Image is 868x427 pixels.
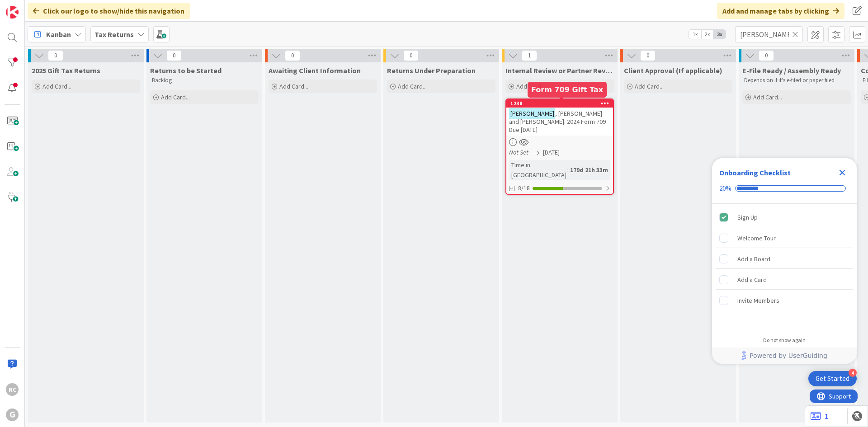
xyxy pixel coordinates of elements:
div: Footer [712,347,857,364]
span: Add Card... [753,93,782,101]
img: Visit kanbanzone.com [6,6,19,19]
span: Support [19,1,41,12]
div: Time in [GEOGRAPHIC_DATA] [509,160,566,180]
div: 179d 21h 33m [568,165,610,175]
a: 1238[PERSON_NAME], [PERSON_NAME] and [PERSON_NAME]: 2024 Form 709 Due [DATE]Not Set[DATE]Time in ... [505,99,614,195]
div: Checklist items [712,204,857,331]
span: 0 [48,50,63,61]
span: , [PERSON_NAME] and [PERSON_NAME]: 2024 Form 709 Due [DATE] [509,109,606,134]
span: 8/18 [518,183,530,193]
div: RC [6,383,19,396]
mark: [PERSON_NAME] [509,108,555,118]
span: Awaiting Client Information [269,66,361,75]
span: 1 [522,50,537,61]
div: Welcome Tour [737,233,776,244]
div: Sign Up [737,212,758,223]
span: 2025 Gift Tax Returns [32,66,100,75]
div: Get Started [816,374,849,383]
span: : [566,165,568,175]
div: Invite Members is incomplete. [716,291,853,310]
span: 0 [759,50,774,61]
div: Add a Card [737,274,767,285]
span: 0 [403,50,419,61]
div: Checklist Container [712,158,857,364]
span: Powered by UserGuiding [750,350,827,361]
span: Add Card... [635,82,664,90]
div: Checklist progress: 20% [719,184,849,192]
p: Depends on if it's e-filed or paper filed [744,77,849,84]
span: Add Card... [42,82,71,90]
span: Kanban [46,29,71,40]
i: Not Set [509,148,528,156]
span: Returns Under Preparation [387,66,476,75]
span: Internal Review or Partner Review [505,66,614,75]
span: [DATE] [543,148,560,157]
span: 2x [701,30,713,39]
span: Returns to be Started [150,66,222,75]
div: Add a Board is incomplete. [716,249,853,269]
div: 1238 [506,99,613,108]
span: Add Card... [398,82,427,90]
b: Tax Returns [94,30,134,39]
div: 20% [719,184,731,192]
div: Open Get Started checklist, remaining modules: 4 [808,371,857,386]
input: Quick Filter... [735,26,803,42]
a: 1 [811,411,828,422]
div: 4 [849,369,857,377]
span: 1x [689,30,701,39]
span: Add Card... [516,82,545,90]
p: Backlog [152,77,257,84]
span: Client Approval (If applicable) [624,66,722,75]
div: Do not show again [763,337,806,344]
div: Invite Members [737,295,779,306]
div: Sign Up is complete. [716,207,853,227]
div: Welcome Tour is incomplete. [716,228,853,248]
div: Close Checklist [835,165,849,180]
div: Add a Board [737,253,770,264]
div: 1238[PERSON_NAME], [PERSON_NAME] and [PERSON_NAME]: 2024 Form 709 Due [DATE] [506,99,613,136]
span: Add Card... [279,82,308,90]
span: E-File Ready / Assembly Ready [742,66,841,75]
span: 0 [166,50,182,61]
span: 3x [713,30,726,39]
div: 1238 [510,100,613,107]
div: Click our logo to show/hide this navigation [28,3,190,19]
h5: Form 709 Gift Tax [531,85,603,94]
span: 0 [285,50,300,61]
div: G [6,408,19,421]
span: Add Card... [161,93,190,101]
span: 0 [640,50,656,61]
div: Add a Card is incomplete. [716,270,853,290]
a: Powered by UserGuiding [717,347,852,364]
div: Add and manage tabs by clicking [717,3,844,19]
div: Onboarding Checklist [719,167,791,178]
